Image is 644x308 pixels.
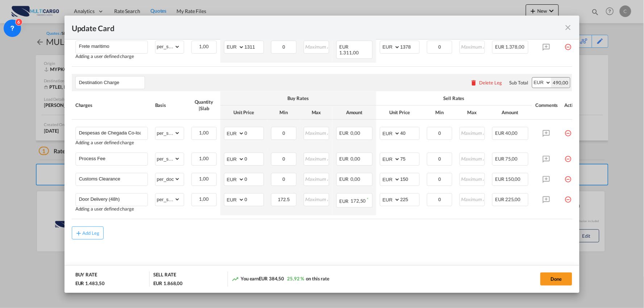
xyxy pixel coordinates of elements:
[304,127,329,138] input: Maximum Amount
[155,127,180,139] select: per_shipment
[199,155,209,161] span: 1,00
[540,272,572,286] button: Done
[489,105,532,120] th: Amount
[79,41,148,52] input: Charge Name
[428,127,452,138] input: Minimum Amount
[428,173,452,184] input: Minimum Amount
[340,130,350,136] span: EUR
[551,78,570,88] div: 490,00
[400,173,419,184] input: 150
[75,54,148,59] div: Adding a user defined charge
[505,130,518,136] span: 40,00
[245,153,263,164] input: 0
[340,176,350,182] span: EUR
[76,127,148,138] md-input-container: Despesas de Chegada Co-loader
[495,196,504,202] span: EUR
[76,173,148,184] md-input-container: Customs Clearance
[199,130,209,136] span: 1,00
[380,95,528,101] div: Sell Rates
[82,231,100,235] div: Add Leg
[75,140,148,145] div: Adding a user defined charge
[155,193,180,205] select: per_shipment
[267,105,300,120] th: Min
[423,105,456,120] th: Min
[259,276,284,282] span: EUR 384,50
[72,226,104,240] button: Add Leg
[428,193,452,204] input: Minimum Amount
[565,127,572,134] md-icon: icon-minus-circle-outline red-400-fg pt-7
[350,176,360,182] span: 0,00
[220,105,267,120] th: Unit Price
[245,173,263,184] input: 0
[510,79,528,86] div: Sub Total
[300,105,333,120] th: Max
[565,41,572,48] md-icon: icon-minus-circle-outline red-400-fg pt-7
[153,271,176,280] div: SELL RATE
[460,153,485,164] input: Maximum Amount
[287,276,304,282] span: 25,92 %
[340,44,350,50] span: EUR
[565,153,572,160] md-icon: icon-minus-circle-outline red-400-fg pt-7
[495,44,504,50] span: EUR
[428,153,452,164] input: Minimum Amount
[505,156,518,162] span: 75,00
[470,80,502,86] button: Delete Leg
[79,173,148,184] input: Charge Name
[350,198,366,204] span: 172,50
[76,41,148,52] md-input-container: Frete maritimo
[350,156,360,162] span: 0,00
[199,176,209,182] span: 1,00
[76,193,148,204] md-input-container: Door Delivery (48h)
[495,176,504,182] span: EUR
[564,23,572,32] md-icon: icon-close fg-AAA8AD m-0 pointer
[245,127,263,138] input: 0
[232,275,239,283] md-icon: icon-trending-up
[75,280,105,287] div: EUR 1.483,50
[224,95,373,101] div: Buy Rates
[460,41,485,52] input: Maximum Amount
[155,102,184,108] div: Basis
[191,99,217,112] div: Quantity | Slab
[79,153,148,164] input: Charge Name
[532,91,561,120] th: Comments
[65,16,580,293] md-dialog: Update CardPort of ...
[340,156,350,162] span: EUR
[376,105,423,120] th: Unit Price
[304,173,329,184] input: Maximum Amount
[367,197,369,201] sup: Minimum amount
[75,229,82,237] md-icon: icon-plus md-link-fg s20
[565,193,572,200] md-icon: icon-minus-circle-outline red-400-fg pt-7
[155,153,180,165] select: per_shipment
[304,41,329,52] input: Maximum Amount
[72,23,564,32] div: Update Card
[199,43,209,49] span: 1,00
[400,193,419,204] input: 225
[75,271,97,280] div: BUY RATE
[565,173,572,180] md-icon: icon-minus-circle-outline red-400-fg pt-7
[505,176,520,182] span: 150,00
[304,153,329,164] input: Maximum Amount
[460,193,485,204] input: Maximum Amount
[155,41,180,53] select: per_shipment
[75,206,148,212] div: Adding a user defined charge
[76,153,148,164] md-input-container: Process Fee
[79,77,145,88] input: Leg Name
[155,173,180,185] select: per_doc
[199,196,209,202] span: 1,00
[350,130,360,136] span: 0,00
[245,193,263,204] input: 0
[460,173,485,184] input: Maximum Amount
[245,41,263,52] input: 1311
[505,44,524,50] span: 1.378,00
[400,153,419,164] input: 75
[456,105,489,120] th: Max
[272,153,296,164] input: Minimum Amount
[340,198,350,204] span: EUR
[79,127,148,138] input: Charge Name
[470,79,478,86] md-icon: icon-delete
[79,193,148,204] input: Charge Name
[75,102,148,108] div: Charges
[400,41,419,52] input: 1378
[400,127,419,138] input: 40
[232,275,329,283] div: You earn on this rate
